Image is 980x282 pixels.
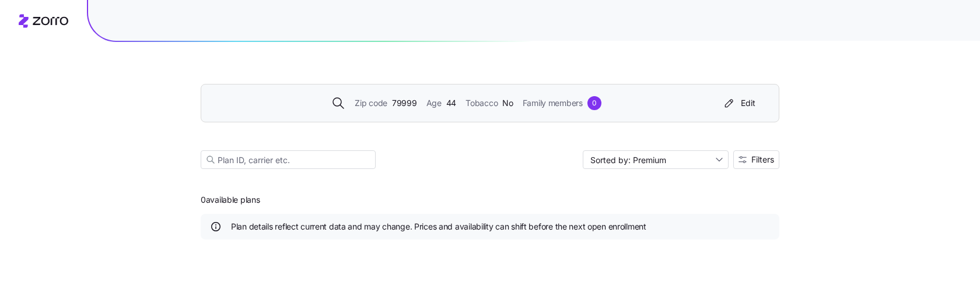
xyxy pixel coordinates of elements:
[583,150,729,169] input: Sort by
[751,156,774,164] span: Filters
[231,221,646,232] span: Plan details reflect current data and may change. Prices and availability can shift before the ne...
[502,97,513,110] span: No
[201,194,260,206] span: 0 available plans
[355,97,387,110] span: Zip code
[717,94,760,112] button: Edit
[201,150,376,169] input: Plan ID, carrier etc.
[466,97,498,110] span: Tobacco
[722,97,755,109] div: Edit
[426,97,442,110] span: Age
[587,96,601,110] div: 0
[392,97,417,110] span: 79999
[733,150,779,169] button: Filters
[523,97,583,110] span: Family members
[446,97,456,110] span: 44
